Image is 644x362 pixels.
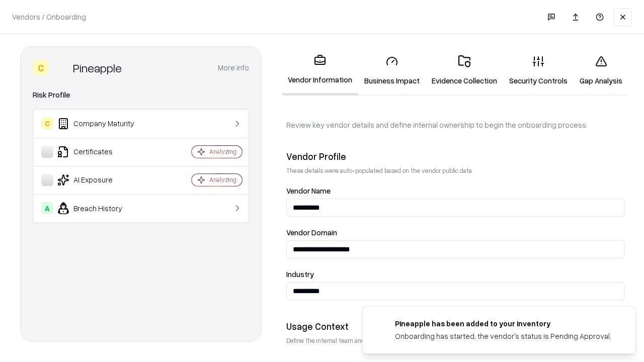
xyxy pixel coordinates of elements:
[286,336,624,345] p: Define the internal team and reason for using this vendor. This helps assess business relevance a...
[358,47,426,94] a: Business Impact
[286,166,624,175] p: These details were auto-populated based on the vendor public data
[503,47,574,94] a: Security Controls
[286,270,624,278] label: Industry
[73,60,122,76] div: Pineapple
[286,229,624,236] label: Vendor Domain
[574,47,628,94] a: Gap Analysis
[41,118,162,130] div: Company Maturity
[209,175,236,184] div: Analyzing
[286,320,624,332] div: Usage Context
[286,120,624,130] p: Review key vendor details and define internal ownership to begin the onboarding process.
[395,331,611,341] div: Onboarding has started, the vendor's status is Pending Approval.
[282,46,358,95] a: Vendor Information
[41,202,162,214] div: Breach History
[375,318,387,330] img: pineappleenergy.com
[33,60,49,76] div: C
[41,174,162,186] div: AI Exposure
[41,202,53,214] div: A
[53,60,69,76] img: Pineapple
[33,89,249,101] div: Risk Profile
[209,147,236,156] div: Analyzing
[286,187,624,195] label: Vendor Name
[41,146,162,158] div: Certificates
[218,59,249,77] button: More info
[286,150,624,162] div: Vendor Profile
[426,47,503,94] a: Evidence Collection
[395,318,611,329] div: Pineapple has been added to your inventory
[41,118,53,130] div: C
[12,12,86,22] p: Vendors / Onboarding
